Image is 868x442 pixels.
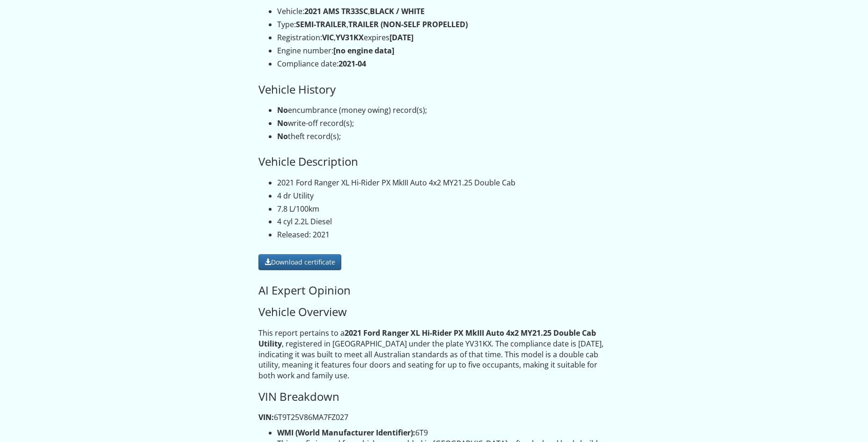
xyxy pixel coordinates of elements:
li: encumbrance (money owing) record(s); [277,105,610,116]
strong: TRAILER (NON-SELF PROPELLED) [348,19,468,29]
h3: Vehicle Description [258,155,610,168]
strong: WMI (World Manufacturer Identifier): [277,427,415,438]
p: This report pertains to a , registered in [GEOGRAPHIC_DATA] under the plate YV31KX. The complianc... [258,328,610,381]
h3: AI Expert Opinion [258,284,610,296]
strong: 2021 AMS TR33SC [304,6,368,16]
strong: 2021-04 [338,59,366,69]
li: 2021 Ford Ranger XL Hi-Rider PX MkIII Auto 4x2 MY21.25 Double Cab [277,177,610,188]
strong: [DATE] [390,32,413,43]
strong: No [277,105,288,115]
strong: No [277,118,288,128]
h3: Vehicle Overview [258,306,610,318]
li: 4 cyl 2.2L Diesel [277,216,610,227]
h3: VIN Breakdown [258,390,610,403]
li: Engine number: [277,45,610,56]
li: 4 dr Utility [277,191,610,201]
strong: No [277,131,288,141]
li: Type: , [277,19,610,30]
h3: Vehicle History [258,83,610,96]
li: Registration: , expires [277,32,610,43]
strong: SEMI-TRAILER [296,19,346,29]
strong: YV31KX [336,32,364,43]
strong: VIC [322,32,334,43]
li: Released: 2021 [277,229,610,240]
strong: 2021 Ford Ranger XL Hi-Rider PX MkIII Auto 4x2 MY21.25 Double Cab Utility [258,328,596,349]
strong: [no engine data] [333,45,394,56]
li: 7.8 L/100km [277,204,610,214]
li: Compliance date: [277,59,610,69]
li: theft record(s); [277,131,610,142]
strong: BLACK / WHITE [370,6,425,16]
li: write-off record(s); [277,118,610,129]
strong: VIN: [258,412,274,422]
p: 6T9T25V86MA7FZ027 [258,412,610,423]
li: Vehicle: , [277,6,610,17]
a: Download certificate [258,254,341,270]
